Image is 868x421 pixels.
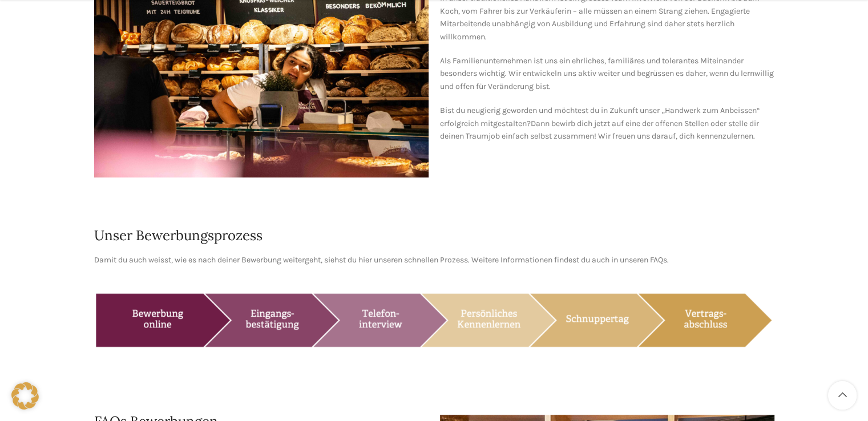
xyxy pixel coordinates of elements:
[440,106,760,128] span: Bist du neugierig geworden und möchtest du in Zukunft unser „Handwerk zum Anbeissen“ erfolgreich ...
[94,254,774,266] p: Damit du auch weisst, wie es nach deiner Bewerbung weitergeht, siehst du hier unseren schnellen P...
[828,381,857,410] a: Scroll to top button
[440,56,774,91] span: Als Familienunternehmen ist uns ein ehrliches, familiäres und tolerantes Miteinander besonders wi...
[440,119,759,141] span: Dann bewirb dich jetzt auf eine der offenen Stellen oder stelle dir deinen Traumjob einfach selbs...
[94,229,774,242] h2: Unser Bewerbungsprozess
